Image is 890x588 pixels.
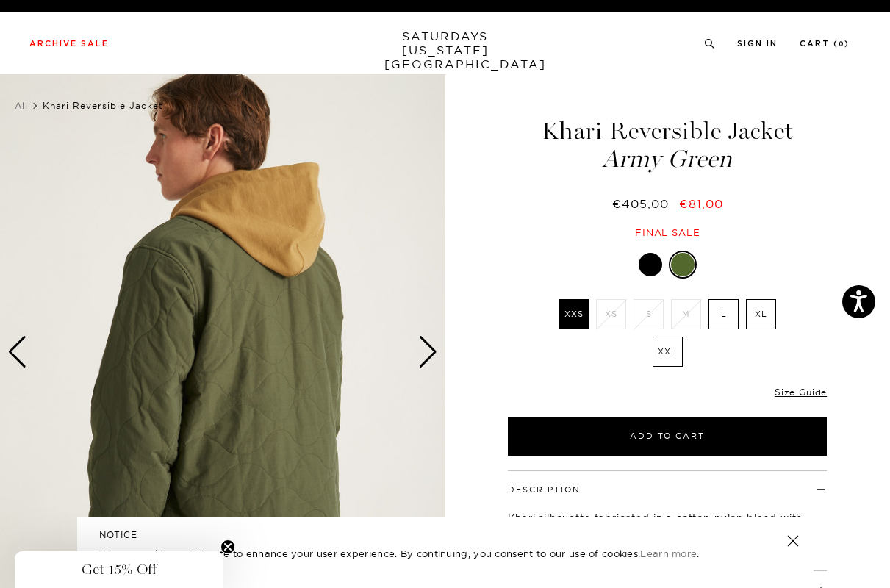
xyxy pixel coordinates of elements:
p: Khari silhouette fabricated in a cotton-nylon blend with quilting pattern. Armhole gusset with em... [508,510,827,554]
a: Cart (0) [800,40,850,48]
label: L [708,299,739,329]
label: XXS [559,299,589,329]
button: Description [508,486,581,494]
span: Army Green [506,147,829,171]
div: Previous slide [7,336,27,368]
small: 0 [839,41,844,48]
div: Get 15% OffClose teaser [15,551,223,588]
span: Get 15% Off [82,561,157,578]
h5: NOTICE [99,528,792,542]
a: SATURDAYS[US_STATE][GEOGRAPHIC_DATA] [384,29,506,71]
a: Sign In [737,40,778,48]
button: Add to Cart [508,417,827,456]
del: €405,00 [612,196,675,211]
span: €81,00 [679,196,723,211]
a: All [15,100,28,111]
div: Final sale [506,226,829,239]
button: Close teaser [220,539,235,554]
h1: Khari Reversible Jacket [506,119,829,171]
a: Learn more [640,548,697,559]
p: We use cookies on this site to enhance your user experience. By continuing, you consent to our us... [99,546,739,561]
span: Khari Reversible Jacket [43,100,163,111]
a: Archive Sale [29,40,109,48]
a: Size Guide [775,387,827,398]
div: Next slide [418,336,438,368]
label: XL [746,299,776,329]
label: XXL [653,337,683,367]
